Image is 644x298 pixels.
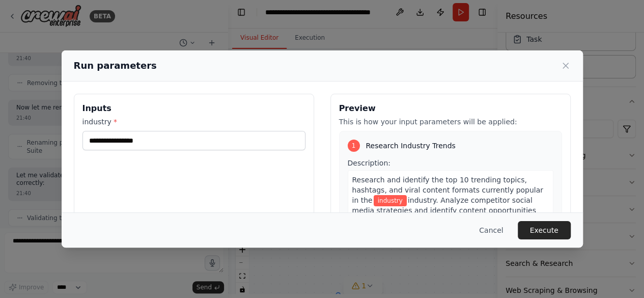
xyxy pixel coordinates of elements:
h2: Run parameters [74,59,157,73]
h3: Inputs [82,102,305,115]
span: Research and identify the top 10 trending topics, hashtags, and viral content formats currently p... [352,176,543,204]
button: Cancel [471,221,511,239]
label: industry [82,117,305,127]
span: industry. Analyze competitor social media strategies and identify content opportunities that alig... [352,196,536,225]
span: Research Industry Trends [366,141,456,151]
div: 1 [348,140,360,152]
button: Execute [518,221,571,239]
span: Description: [348,159,390,167]
span: Variable: industry [374,195,407,206]
h3: Preview [339,102,562,115]
p: This is how your input parameters will be applied: [339,117,562,127]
